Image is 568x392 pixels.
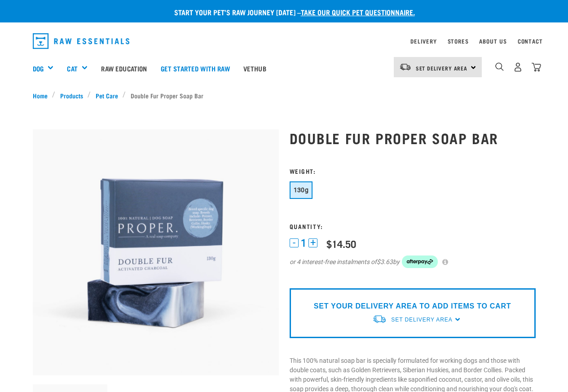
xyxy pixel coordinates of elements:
[301,10,415,14] a: take our quick pet questionnaire.
[290,130,536,146] h1: Double Fur Proper Soap Bar
[416,66,468,70] span: Set Delivery Area
[290,223,536,229] h3: Quantity:
[294,186,309,194] span: 130g
[532,62,541,72] img: home-icon@2x.png
[518,40,543,43] a: Contact
[33,63,44,74] a: Dog
[237,50,273,86] a: Vethub
[91,91,123,100] a: Pet Care
[290,238,299,247] button: -
[301,238,306,248] span: 1
[26,30,543,53] nav: dropdown navigation
[402,255,438,268] img: Afterpay
[290,167,536,174] h3: Weight:
[495,62,504,71] img: home-icon-1@2x.png
[399,63,411,71] img: van-moving.png
[372,314,387,324] img: van-moving.png
[33,129,279,375] img: Double fur soap
[33,33,130,49] img: Raw Essentials Logo
[33,91,53,100] a: Home
[154,50,237,86] a: Get started with Raw
[314,301,511,312] p: SET YOUR DELIVERY AREA TO ADD ITEMS TO CART
[290,255,536,268] div: or 4 interest-free instalments of by
[308,238,317,247] button: +
[479,40,506,43] a: About Us
[33,91,536,100] nav: breadcrumbs
[326,238,356,249] div: $14.50
[67,63,77,74] a: Cat
[448,40,469,43] a: Stores
[290,181,313,199] button: 130g
[513,62,523,72] img: user.png
[94,50,154,86] a: Raw Education
[391,317,452,323] span: Set Delivery Area
[377,257,393,267] span: $3.63
[410,40,436,43] a: Delivery
[55,91,88,100] a: Products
